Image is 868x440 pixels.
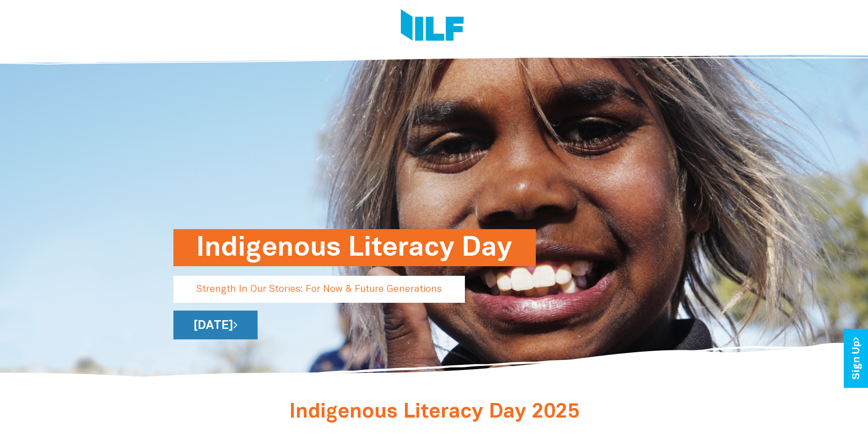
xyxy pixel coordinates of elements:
[401,9,464,43] img: Logo
[173,276,465,303] p: Strength In Our Stories: For Now & Future Generations
[173,311,258,339] a: [DATE]
[196,229,513,266] h1: Indigenous Literacy Day
[289,403,579,422] span: Indigenous Literacy Day 2025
